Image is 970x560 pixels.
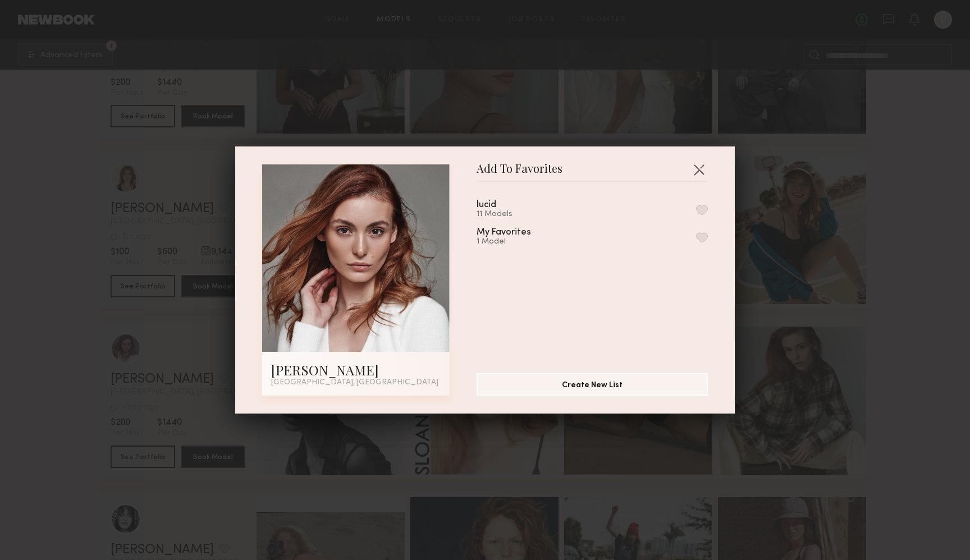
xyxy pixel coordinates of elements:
[477,200,496,210] div: lucid
[477,373,708,396] button: Create New List
[271,379,441,387] div: [GEOGRAPHIC_DATA], [GEOGRAPHIC_DATA]
[477,237,558,246] div: 1 Model
[477,210,523,219] div: 11 Models
[271,361,441,379] div: [PERSON_NAME]
[477,164,562,181] span: Add To Favorites
[477,228,531,237] div: My Favorites
[690,160,708,178] button: Close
